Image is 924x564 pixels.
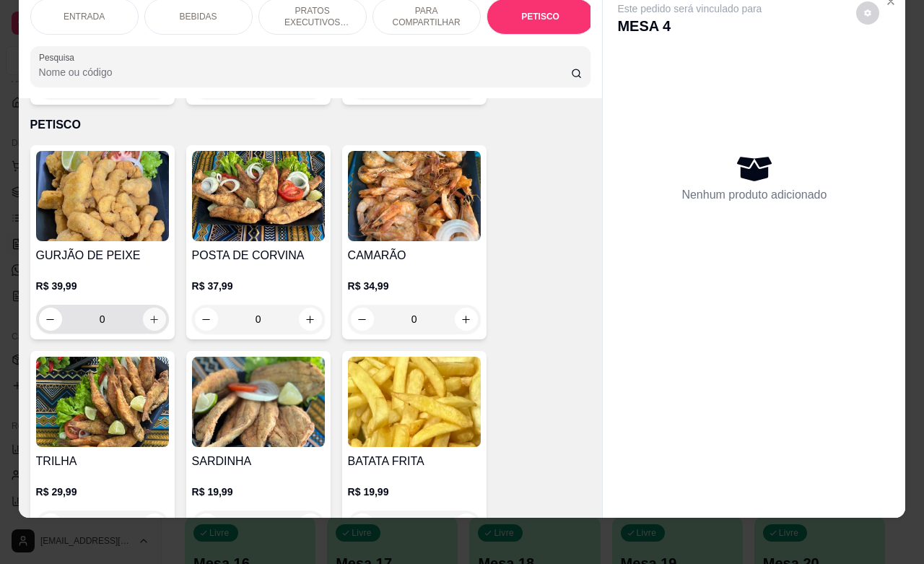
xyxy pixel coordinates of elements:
p: Nenhum produto adicionado [681,186,827,204]
h4: BATATA FRITA [348,453,481,470]
p: R$ 19,99 [348,485,481,499]
h4: GURJÃO DE PEIXE [36,247,169,264]
button: increase-product-quantity [143,308,166,331]
button: decrease-product-quantity [195,513,218,537]
button: increase-product-quantity [143,513,166,537]
p: R$ 29,99 [36,485,169,499]
h4: CAMARÃO [348,247,481,264]
p: R$ 39,99 [36,279,169,293]
button: increase-product-quantity [299,308,322,331]
img: product-image [348,151,481,241]
input: Pesquisa [39,65,571,79]
img: product-image [348,357,481,447]
p: R$ 37,99 [192,279,325,293]
button: increase-product-quantity [299,513,322,537]
p: R$ 34,99 [348,279,481,293]
p: R$ 19,99 [192,485,325,499]
img: product-image [192,151,325,241]
button: increase-product-quantity [455,513,478,537]
p: PETISCO [521,11,559,22]
img: product-image [36,151,169,241]
button: decrease-product-quantity [39,308,62,331]
h4: POSTA DE CORVINA [192,247,325,264]
p: MESA 4 [617,16,762,36]
p: ENTRADA [64,11,105,22]
button: decrease-product-quantity [195,308,218,331]
h4: TRILHA [36,453,169,470]
img: product-image [192,357,325,447]
p: PRATOS EXECUTIVOS (INDIVIDUAIS) [271,5,354,28]
button: decrease-product-quantity [856,1,879,25]
button: decrease-product-quantity [351,513,374,537]
label: Pesquisa [39,51,79,64]
button: increase-product-quantity [455,308,478,331]
p: PARA COMPARTILHAR [385,5,468,28]
p: Este pedido será vinculado para [617,1,762,16]
p: PETISCO [30,116,591,134]
button: decrease-product-quantity [39,513,62,537]
button: decrease-product-quantity [351,308,374,331]
p: BEBIDAS [180,11,217,22]
img: product-image [36,357,169,447]
h4: SARDINHA [192,453,325,470]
